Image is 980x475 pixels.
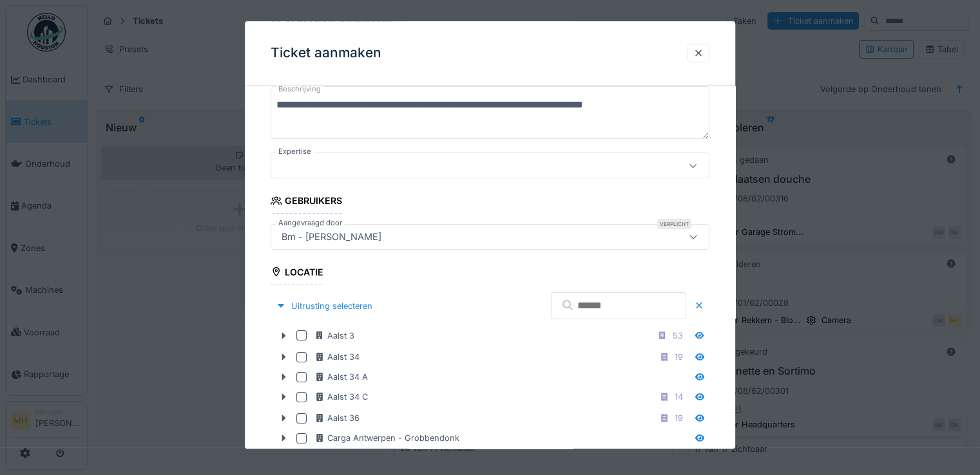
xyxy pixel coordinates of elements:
div: Bm - [PERSON_NAME] [276,230,387,244]
label: Beschrijving [276,81,323,97]
div: Aalst 36 [314,412,360,424]
div: Aalst 3 [314,330,354,342]
div: Locatie [271,263,323,284]
div: Verplicht [657,219,691,229]
label: Expertise [276,147,314,158]
div: Gebruikers [271,192,342,214]
div: Aalst 34 C [314,391,368,403]
h3: Ticket aanmaken [271,45,381,61]
div: Aalst 34 [314,351,360,363]
div: Uitrusting selecteren [271,297,378,315]
div: 14 [675,391,683,403]
label: Aangevraagd door [276,218,345,228]
div: 19 [675,412,683,424]
div: Carga Antwerpen - Grobbendonk [314,432,459,444]
div: Aalst 34 A [314,371,368,383]
div: 19 [675,351,683,363]
div: 53 [673,330,683,342]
